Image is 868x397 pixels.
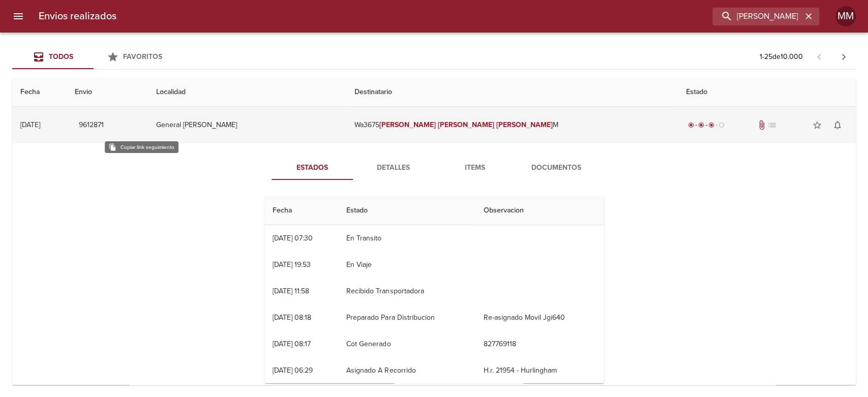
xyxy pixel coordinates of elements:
span: Pagina siguiente [831,45,856,69]
td: Recibido Transportadora [338,278,475,304]
input: buscar [712,8,802,25]
span: Items [440,162,510,174]
td: 827769118 [475,331,604,357]
span: 9612871 [79,119,104,132]
button: menu [6,4,31,28]
em: [PERSON_NAME] [496,120,553,129]
span: radio_button_checked [698,122,704,128]
em: [PERSON_NAME] [379,120,436,129]
td: H.r. 21954 - Hurlingham [475,357,604,384]
h6: Envios realizados [39,8,116,24]
th: Fecha [264,196,339,225]
td: General [PERSON_NAME] [148,107,346,143]
td: Preparado Para Distribucion [338,304,475,331]
th: Estado [678,78,856,107]
span: radio_button_checked [688,122,694,128]
div: [DATE] 07:30 [273,234,313,242]
span: Estados [278,162,347,174]
th: Envio [67,78,148,107]
th: Estado [338,196,475,225]
span: Detalles [359,162,428,174]
div: MM [835,6,856,26]
div: Tabs Envios [12,45,175,69]
div: [DATE] 06:29 [273,366,313,375]
span: star_border [812,120,822,130]
span: Documentos [522,162,591,174]
th: Destinatario [346,78,678,107]
span: Tiene documentos adjuntos [757,120,767,130]
span: Favoritos [123,52,162,61]
em: [PERSON_NAME] [438,120,494,129]
th: Localidad [148,78,346,107]
div: [DATE] [20,120,40,129]
td: Re-asignado Movil Jgi640 [475,304,604,331]
button: 9612871 [75,116,108,135]
td: En Transito [338,225,475,252]
th: Fecha [12,78,67,107]
div: [DATE] 11:58 [273,287,309,295]
div: [DATE] 19:53 [273,260,311,269]
div: [DATE] 08:17 [273,340,311,348]
td: Wa3675 M [346,107,678,143]
span: No tiene pedido asociado [767,120,777,130]
div: [DATE] 08:18 [273,313,311,322]
span: Pagina anterior [807,51,831,62]
div: Abrir información de usuario [835,6,856,26]
span: radio_button_unchecked [719,122,725,128]
div: En viaje [686,120,727,130]
td: En Viaje [338,252,475,278]
span: notifications_none [832,120,843,130]
td: Asignado A Recorrido [338,357,475,384]
button: Activar notificaciones [827,115,848,135]
th: Observacion [475,196,604,225]
p: 1 - 25 de 10.000 [760,52,803,62]
span: radio_button_checked [708,122,714,128]
td: Cot Generado [338,331,475,357]
div: Tabs detalle de guia [272,156,597,180]
span: Todos [49,52,73,61]
button: Agregar a favoritos [807,115,827,135]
